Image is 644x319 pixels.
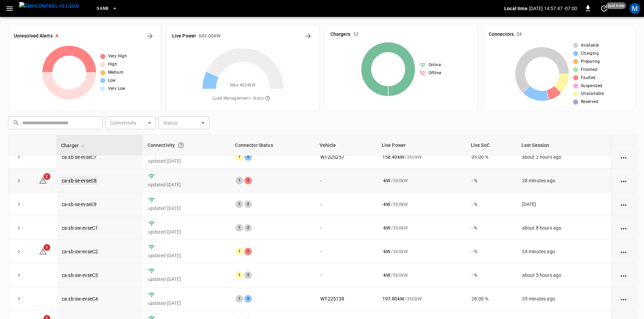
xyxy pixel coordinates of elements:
h6: 24 [516,31,522,38]
a: ca-sb-sw-evseC2 [62,249,98,254]
td: - % [466,192,517,216]
p: updated [DATE] [148,276,225,283]
div: / 360 kW [382,295,461,302]
h6: 4 [55,32,58,40]
button: expand row [14,199,24,209]
td: [DATE] [517,192,611,216]
div: profile-icon [629,3,640,14]
div: action cell options [619,130,628,137]
td: 28.00 % [466,287,517,311]
span: Available [581,42,599,49]
span: Charging [581,50,599,57]
span: Reserved [581,99,598,105]
p: - kW [382,201,390,208]
div: action cell options [619,224,628,231]
div: / 360 kW [382,272,461,278]
div: 2 [244,177,252,184]
button: All Alerts [144,31,155,42]
div: 1 [236,271,243,279]
span: 2 [44,173,50,180]
a: WT-225257 [320,154,344,160]
p: updated [DATE] [148,158,225,164]
th: Live SoC [466,135,517,156]
span: Medium [108,69,124,76]
td: about 5 hours ago [517,263,611,287]
p: - kW [382,272,390,278]
td: 24 minutes ago [517,240,611,263]
button: expand row [14,152,24,162]
a: ca-sb-sw-evseC3 [62,272,98,278]
img: ampcontrol.io logo [19,2,79,10]
div: action cell options [619,154,628,160]
th: Live Power [377,135,466,156]
span: Offline [429,70,441,77]
div: 1 [236,224,243,232]
p: - kW [382,224,390,231]
td: - [315,240,377,263]
span: Max. 4634 kW [230,82,256,89]
a: ca-sb-se-evseC7 [62,154,97,160]
td: - % [466,240,517,263]
button: The system is using AmpEdge-configured limits for static load managment. Depending on your config... [262,93,273,104]
div: 2 [244,201,252,208]
button: expand row [14,223,24,233]
span: Preparing [581,58,600,65]
h6: Connectors [489,31,514,38]
h6: 642.00 kW [199,32,220,40]
div: / 360 kW [382,177,461,184]
a: ca-sb-sw-evseC4 [62,296,98,301]
td: - % [466,169,517,192]
td: - % [466,216,517,240]
td: - [315,216,377,240]
p: - kW [382,248,390,255]
button: set refresh interval [599,3,610,14]
h6: 12 [353,31,358,38]
div: 2 [244,271,252,279]
div: action cell options [619,248,628,255]
div: / 360 kW [382,201,461,208]
td: - [315,169,377,192]
button: Energy Overview [303,31,314,42]
div: 1 [236,153,243,161]
span: Very High [108,53,127,60]
h6: Chargers [330,31,350,38]
div: 1 [236,201,243,208]
p: updated [DATE] [148,229,225,235]
a: ca-sb-se-evseC9 [62,202,97,207]
div: / 360 kW [382,248,461,255]
div: action cell options [619,272,628,278]
td: 35 minutes ago [517,287,611,311]
a: WT-225139 [320,296,344,301]
div: 1 [236,295,243,302]
div: / 360 kW [382,154,461,160]
td: - [315,192,377,216]
div: 2 [244,224,252,232]
td: about 2 hours ago [517,145,611,169]
span: Load Management = Static [213,93,273,104]
div: 2 [244,153,252,161]
div: / 360 kW [382,224,461,231]
span: Very Low [108,85,126,92]
td: - [315,263,377,287]
td: 28 minutes ago [517,169,611,192]
span: just now [606,2,626,9]
p: updated [DATE] [148,205,225,212]
span: Online [429,62,441,69]
p: - kW [382,177,390,184]
a: ca-sb-sw-evseC1 [62,225,98,231]
th: Vehicle [315,135,377,156]
span: 1 [44,244,50,251]
td: 95.00 % [466,145,517,169]
td: about 8 hours ago [517,216,611,240]
button: expand row [14,246,24,257]
button: expand row [14,176,24,186]
p: 197.80 kW [382,295,404,302]
div: 1 [236,177,243,184]
button: expand row [14,294,24,304]
div: 2 [244,248,252,255]
span: Charger [61,141,87,150]
span: Low [108,77,116,84]
p: [DATE] 14:57:47 -07:00 [529,5,577,12]
span: High [108,61,117,68]
p: updated [DATE] [148,181,225,188]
